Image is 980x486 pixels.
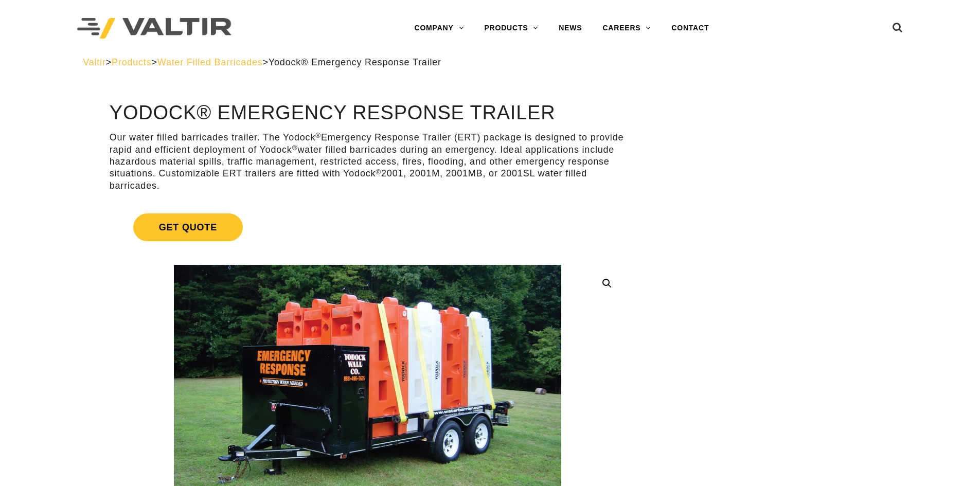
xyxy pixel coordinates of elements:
sup: ® [292,144,298,152]
a: PRODUCTS [474,18,548,39]
h1: Yodock® Emergency Response Trailer [110,102,626,124]
img: Valtir [77,18,231,39]
div: > > > [83,57,897,68]
span: Get Quote [133,213,243,241]
p: Our water filled barricades trailer. The Yodock Emergency Response Trailer (ERT) package is desig... [110,132,626,192]
a: NEWS [548,18,592,39]
span: Yodock® Emergency Response Trailer [269,57,441,67]
a: CAREERS [592,18,661,39]
a: Get Quote [110,201,626,254]
sup: ® [376,168,381,176]
a: CONTACT [661,18,719,39]
sup: ® [315,132,321,139]
a: Products [112,57,151,67]
a: Water Filled Barricades [157,57,263,67]
a: Valtir [83,57,105,67]
a: COMPANY [404,18,474,39]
